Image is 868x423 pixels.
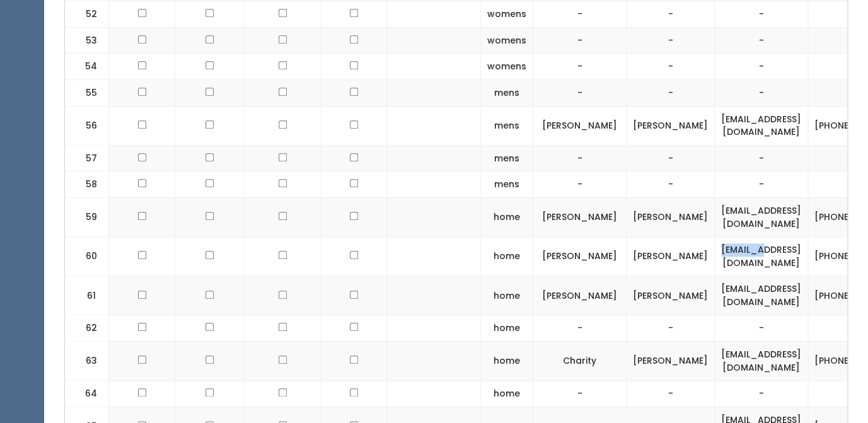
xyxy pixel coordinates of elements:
[627,315,715,342] td: -
[715,315,808,342] td: -
[65,381,109,407] td: 64
[533,54,627,80] td: -
[65,197,109,236] td: 59
[627,276,715,315] td: [PERSON_NAME]
[65,80,109,107] td: 55
[533,145,627,171] td: -
[715,106,808,145] td: [EMAIL_ADDRESS][DOMAIN_NAME]
[481,315,533,342] td: home
[627,341,715,380] td: [PERSON_NAME]
[533,171,627,198] td: -
[65,106,109,145] td: 56
[481,276,533,315] td: home
[715,54,808,80] td: -
[533,341,627,380] td: Charity
[533,381,627,407] td: -
[65,276,109,315] td: 61
[533,197,627,236] td: [PERSON_NAME]
[627,54,715,80] td: -
[481,1,533,28] td: womens
[627,1,715,28] td: -
[481,381,533,407] td: home
[481,54,533,80] td: womens
[481,197,533,236] td: home
[715,197,808,236] td: [EMAIL_ADDRESS][DOMAIN_NAME]
[481,106,533,145] td: mens
[627,237,715,276] td: [PERSON_NAME]
[481,80,533,107] td: mens
[65,1,109,28] td: 52
[715,276,808,315] td: [EMAIL_ADDRESS][DOMAIN_NAME]
[627,80,715,107] td: -
[533,27,627,54] td: -
[533,80,627,107] td: -
[65,145,109,171] td: 57
[533,1,627,28] td: -
[715,381,808,407] td: -
[715,171,808,198] td: -
[533,106,627,145] td: [PERSON_NAME]
[533,276,627,315] td: [PERSON_NAME]
[627,106,715,145] td: [PERSON_NAME]
[533,237,627,276] td: [PERSON_NAME]
[715,341,808,380] td: [EMAIL_ADDRESS][DOMAIN_NAME]
[533,315,627,342] td: -
[65,27,109,54] td: 53
[65,54,109,80] td: 54
[481,145,533,171] td: mens
[627,381,715,407] td: -
[481,27,533,54] td: womens
[627,197,715,236] td: [PERSON_NAME]
[627,171,715,198] td: -
[65,315,109,342] td: 62
[715,27,808,54] td: -
[715,145,808,171] td: -
[481,171,533,198] td: mens
[481,237,533,276] td: home
[627,145,715,171] td: -
[65,341,109,380] td: 63
[627,27,715,54] td: -
[715,80,808,107] td: -
[715,1,808,28] td: -
[65,237,109,276] td: 60
[715,237,808,276] td: [EMAIL_ADDRESS][DOMAIN_NAME]
[481,341,533,380] td: home
[65,171,109,198] td: 58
